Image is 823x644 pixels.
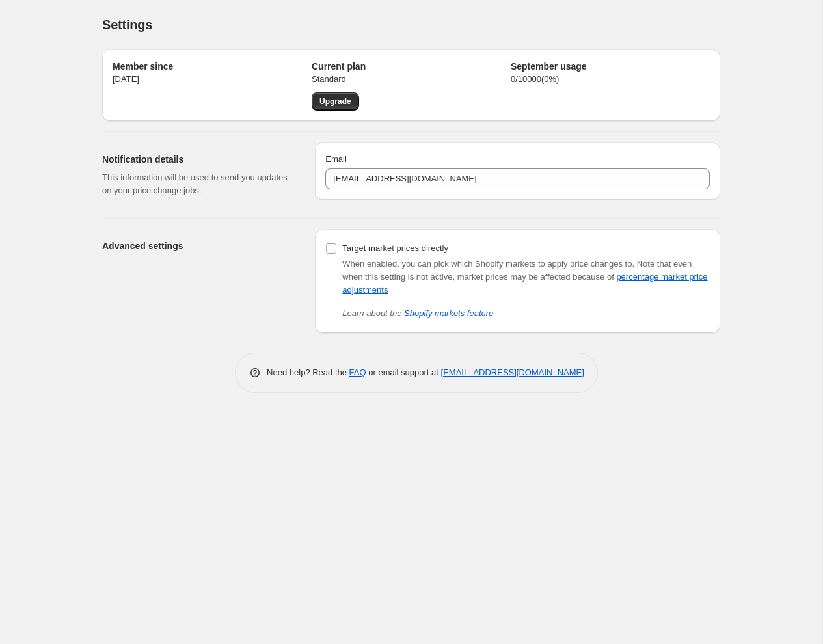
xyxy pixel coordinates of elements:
[511,73,710,86] p: 0 / 10000 ( 0 %)
[102,239,294,252] h2: Advanced settings
[511,60,710,73] h2: September usage
[366,368,441,377] span: or email support at
[312,60,511,73] h2: Current plan
[342,243,448,253] span: Target market prices directly
[342,259,707,295] span: Note that even when this setting is not active, market prices may be affected because of
[113,73,312,86] p: [DATE]
[441,368,584,377] a: [EMAIL_ADDRESS][DOMAIN_NAME]
[342,259,634,269] span: When enabled, you can pick which Shopify markets to apply price changes to.
[404,308,493,318] a: Shopify markets feature
[342,308,493,318] i: Learn about the
[349,368,366,377] a: FAQ
[102,153,294,166] h2: Notification details
[312,73,511,86] p: Standard
[312,92,359,111] a: Upgrade
[113,60,312,73] h2: Member since
[319,96,351,107] span: Upgrade
[102,18,152,32] span: Settings
[102,171,294,197] p: This information will be used to send you updates on your price change jobs.
[325,154,347,164] span: Email
[267,368,349,377] span: Need help? Read the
